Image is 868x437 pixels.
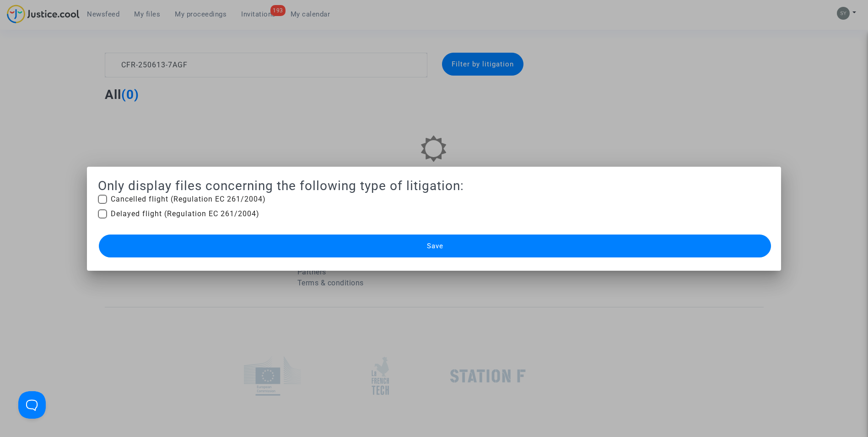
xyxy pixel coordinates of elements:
h2: Only display files concerning the following type of litigation: [98,178,771,194]
iframe: Help Scout Beacon - Open [18,391,46,419]
span: Cancelled flight (Regulation EC 261/2004) [111,194,266,205]
button: Save [99,235,771,257]
span: Delayed flight (Regulation EC 261/2004) [111,208,259,219]
span: Save [427,242,443,250]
